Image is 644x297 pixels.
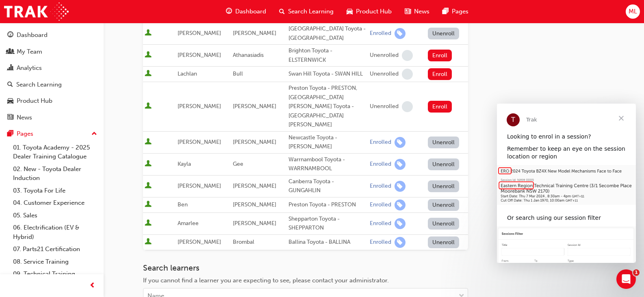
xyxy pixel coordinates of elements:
div: Enrolled [370,139,391,146]
button: Enroll [428,50,452,61]
div: Enrolled [370,182,391,190]
div: My Team [17,47,42,56]
span: search-icon [279,7,285,17]
a: 09. Technical Training [10,268,100,280]
a: News [3,110,100,125]
span: [PERSON_NAME] [233,201,276,208]
span: User is active [145,29,152,37]
div: Search Learning [16,80,62,89]
div: Pages [17,129,33,139]
div: [GEOGRAPHIC_DATA] Toyota - [GEOGRAPHIC_DATA] [288,24,366,43]
span: Kayla [178,160,191,167]
span: guage-icon [7,32,13,39]
span: User is active [145,201,152,209]
span: [PERSON_NAME] [233,139,276,145]
a: Dashboard [3,28,100,43]
a: 08. Service Training [10,256,100,268]
span: people-icon [7,48,13,56]
div: Enrolled [370,30,391,37]
span: Bull [233,70,243,77]
h3: Search learners [143,263,468,273]
span: [PERSON_NAME] [233,30,276,37]
span: news-icon [7,114,13,121]
span: User is active [145,182,152,190]
iframe: Intercom live chat [616,269,636,289]
span: Brombal [233,238,254,245]
a: Trak [4,2,69,21]
span: learningRecordVerb_NONE-icon [402,50,413,61]
span: chart-icon [7,65,13,72]
span: learningRecordVerb_ENROLL-icon [395,137,405,148]
a: search-iconSearch Learning [273,3,340,20]
span: learningRecordVerb_ENROLL-icon [395,28,405,39]
a: Analytics [3,61,100,76]
a: guage-iconDashboard [219,3,273,20]
span: Amarlee [178,220,199,227]
span: User is active [145,219,152,228]
span: search-icon [7,81,13,89]
div: Enrolled [370,201,391,209]
span: Dashboard [235,7,266,16]
div: Preston Toyota - PRESTON, [GEOGRAPHIC_DATA][PERSON_NAME] Toyota - [GEOGRAPHIC_DATA][PERSON_NAME] [288,84,366,130]
a: 07. Parts21 Certification [10,243,100,256]
span: [PERSON_NAME] [178,103,221,110]
span: [PERSON_NAME] [233,220,276,227]
span: Athanasiadis [233,52,264,59]
span: Search Learning [288,7,334,16]
span: car-icon [347,7,353,17]
a: news-iconNews [398,3,436,20]
a: 06. Electrification (EV & Hybrid) [10,221,100,243]
span: 1 [633,269,640,276]
span: learningRecordVerb_NONE-icon [402,101,413,112]
span: Ben [178,201,188,208]
button: Enroll [428,101,452,113]
a: 01. Toyota Academy - 2025 Dealer Training Catalogue [10,141,100,163]
span: [PERSON_NAME] [178,182,221,189]
button: Unenroll [428,236,460,248]
span: news-icon [405,7,411,17]
button: Pages [3,126,100,141]
div: Unenrolled [370,70,399,78]
div: Enrolled [370,220,391,228]
div: Ballina Toyota - BALLINA [288,238,366,247]
span: learningRecordVerb_ENROLL-icon [395,199,405,210]
span: [PERSON_NAME] [178,139,221,145]
span: User is active [145,138,152,146]
span: car-icon [7,98,13,105]
a: 05. Sales [10,209,100,222]
div: Product Hub [17,96,52,106]
div: News [17,113,32,122]
div: Enrolled [370,238,391,246]
span: [PERSON_NAME] [178,30,221,37]
span: learningRecordVerb_ENROLL-icon [395,237,405,248]
span: User is active [145,238,152,246]
a: 04. Customer Experience [10,197,100,209]
span: Gee [233,160,243,167]
button: Unenroll [428,180,460,192]
div: Brighton Toyota - ELSTERNWICK [288,46,366,65]
div: Warrnambool Toyota - WARRNAMBOOL [288,155,366,173]
span: prev-icon [89,281,95,291]
a: Product Hub [3,93,100,108]
span: pages-icon [442,7,449,17]
span: learningRecordVerb_ENROLL-icon [395,159,405,170]
span: [PERSON_NAME] [178,52,221,59]
div: Unenrolled [370,52,399,59]
span: Pages [452,7,468,16]
span: User is active [145,51,152,59]
button: ML [626,4,640,19]
button: Unenroll [428,218,460,230]
div: Newcastle Toyota - [PERSON_NAME] [288,133,366,152]
span: learningRecordVerb_ENROLL-icon [395,218,405,229]
span: [PERSON_NAME] [233,182,276,189]
button: Unenroll [428,137,460,148]
a: 03. Toyota For Life [10,184,100,197]
button: Unenroll [428,199,460,211]
div: Swan Hill Toyota - SWAN HILL [288,69,366,79]
button: DashboardMy TeamAnalyticsSearch LearningProduct HubNews [3,26,100,126]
